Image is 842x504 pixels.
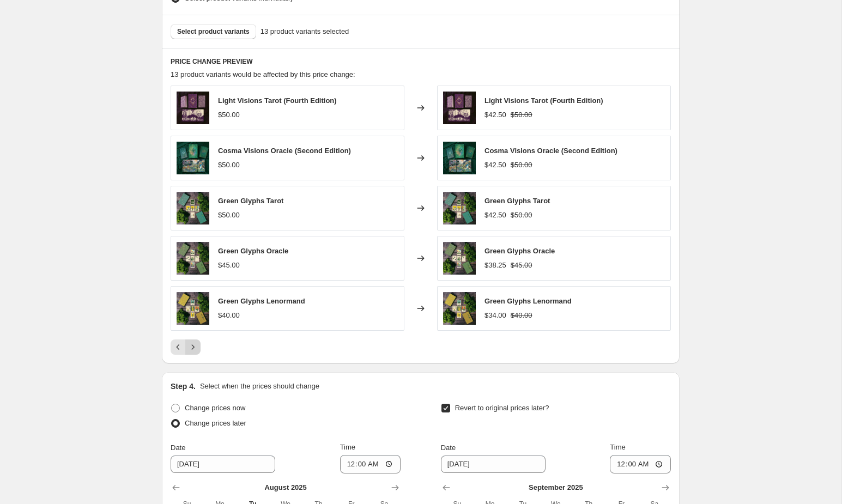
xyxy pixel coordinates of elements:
[185,339,201,355] button: Next
[171,70,355,78] span: 13 product variants would be affected by this price change:
[441,456,546,473] input: 8/19/2025
[171,456,275,473] input: 8/19/2025
[387,480,403,495] button: Show next month, September 2025
[511,310,532,321] strike: $40.00
[610,455,671,473] input: 12:00
[443,92,476,124] img: light-visions-tarot-deck-james-r-eads-302265_80x.jpg
[177,192,209,224] img: green-glyphs-tarot-deck-james-r-eads-281632_80x.jpg
[171,339,201,355] nav: Pagination
[218,210,240,221] div: $50.00
[443,242,476,275] img: green-glyphs-oracle-deck-james-r-eads-391475_80x.jpg
[218,247,288,255] span: Green Glyphs Oracle
[455,404,549,412] span: Revert to original prices later?
[511,260,532,271] strike: $45.00
[484,260,506,271] div: $38.25
[484,110,506,120] div: $42.50
[218,197,283,205] span: Green Glyphs Tarot
[484,310,506,321] div: $34.00
[218,160,240,171] div: $50.00
[610,443,625,451] span: Time
[185,419,246,427] span: Change prices later
[261,26,349,37] span: 13 product variants selected
[177,142,209,174] img: cosma-visions-oracle-deck-james-r-eads-920810_80x.jpg
[171,339,186,355] button: Previous
[340,455,401,473] input: 12:00
[511,160,532,171] strike: $50.00
[218,297,305,305] span: Green Glyphs Lenormand
[177,292,209,325] img: green-glyphs-lenormand-deck-james-r-eads-118299_80x.jpg
[185,404,245,412] span: Change prices now
[218,96,337,105] span: Light Visions Tarot (Fourth Edition)
[171,57,671,66] h6: PRICE CHANGE PREVIEW
[439,480,454,495] button: Show previous month, August 2025
[171,444,185,452] span: Date
[171,24,256,39] button: Select product variants
[441,444,456,452] span: Date
[168,480,184,495] button: Show previous month, July 2025
[340,443,355,451] span: Time
[218,110,240,120] div: $50.00
[171,381,196,392] h2: Step 4.
[443,192,476,224] img: green-glyphs-tarot-deck-james-r-eads-281632_80x.jpg
[484,147,617,155] span: Cosma Visions Oracle (Second Edition)
[484,96,603,105] span: Light Visions Tarot (Fourth Edition)
[200,381,319,392] p: Select when the prices should change
[218,147,351,155] span: Cosma Visions Oracle (Second Edition)
[484,197,550,205] span: Green Glyphs Tarot
[443,142,476,174] img: cosma-visions-oracle-deck-james-r-eads-920810_80x.jpg
[218,310,240,321] div: $40.00
[511,210,532,221] strike: $50.00
[177,92,209,124] img: light-visions-tarot-deck-james-r-eads-302265_80x.jpg
[484,210,506,221] div: $42.50
[658,480,673,495] button: Show next month, October 2025
[177,27,250,36] span: Select product variants
[177,242,209,275] img: green-glyphs-oracle-deck-james-r-eads-391475_80x.jpg
[443,292,476,325] img: green-glyphs-lenormand-deck-james-r-eads-118299_80x.jpg
[218,260,240,271] div: $45.00
[484,297,572,305] span: Green Glyphs Lenormand
[484,247,555,255] span: Green Glyphs Oracle
[484,160,506,171] div: $42.50
[511,110,532,120] strike: $50.00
